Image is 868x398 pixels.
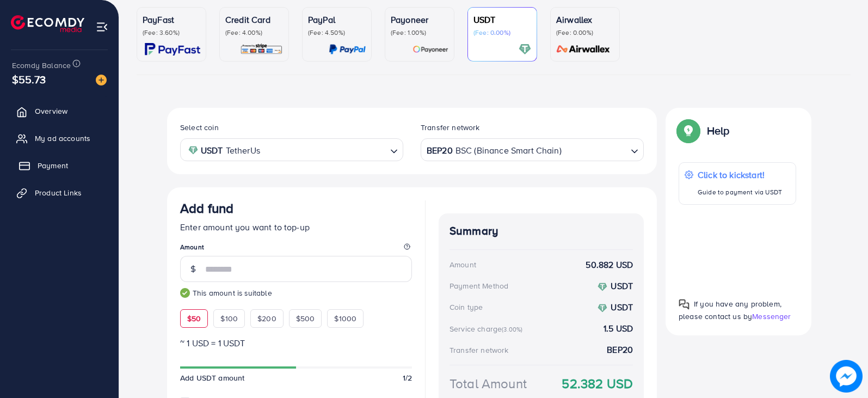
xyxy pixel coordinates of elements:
[308,28,366,37] p: (Fee: 4.50%)
[679,121,698,140] img: Popup guide
[556,28,614,37] p: (Fee: 0.00%)
[752,311,791,322] span: Messenger
[296,313,315,324] span: $500
[38,160,68,171] span: Payment
[145,43,200,56] img: card
[698,168,782,181] p: Click to kickstart!
[180,200,233,216] h3: Add fund
[427,143,453,158] strong: BEP20
[8,100,110,122] a: Overview
[611,301,633,313] strong: USDT
[257,313,276,324] span: $200
[450,259,476,270] div: Amount
[450,374,527,393] div: Total Amount
[450,345,509,356] div: Transfer network
[598,303,607,313] img: coin
[225,13,283,26] p: Credit Card
[180,372,244,383] span: Add USDT amount
[450,280,508,291] div: Payment Method
[413,43,448,56] img: card
[225,28,283,37] p: (Fee: 4.00%)
[180,138,403,161] div: Search for option
[334,313,356,324] span: $1000
[519,43,531,56] img: card
[220,313,238,324] span: $100
[180,287,412,298] small: This amount is suitable
[450,323,526,334] div: Service charge
[180,336,412,350] p: ~ 1 USD = 1 USDT
[180,242,412,256] legend: Amount
[12,71,46,87] span: $55.73
[830,360,863,393] img: image
[8,182,110,204] a: Product Links
[391,13,448,26] p: Payoneer
[598,282,607,292] img: coin
[143,28,200,37] p: (Fee: 3.60%)
[450,224,633,238] h4: Summary
[563,142,626,158] input: Search for option
[455,143,562,158] span: BSC (Binance Smart Chain)
[8,127,110,149] a: My ad accounts
[604,322,633,335] strong: 1.5 USD
[263,142,386,158] input: Search for option
[188,145,198,155] img: coin
[201,143,223,158] strong: USDT
[240,43,283,56] img: card
[35,106,67,117] span: Overview
[180,288,190,298] img: guide
[11,15,84,32] img: logo
[308,13,366,26] p: PayPal
[403,372,412,383] span: 1/2
[180,221,412,234] p: Enter amount you want to top-up
[143,13,200,26] p: PayFast
[8,155,110,176] a: Payment
[553,43,614,56] img: card
[611,280,633,292] strong: USDT
[96,75,107,85] img: image
[450,302,483,313] div: Coin type
[96,21,108,33] img: menu
[679,299,690,310] img: Popup guide
[562,374,633,393] strong: 52.382 USD
[12,60,71,71] span: Ecomdy Balance
[421,122,480,133] label: Transfer network
[35,187,82,198] span: Product Links
[329,43,366,56] img: card
[391,28,448,37] p: (Fee: 1.00%)
[698,186,782,199] p: Guide to payment via USDT
[707,124,730,137] p: Help
[180,122,219,133] label: Select coin
[187,313,201,324] span: $50
[556,13,614,26] p: Airwallex
[679,298,781,322] span: If you have any problem, please contact us by
[35,133,90,144] span: My ad accounts
[226,143,260,158] span: TetherUs
[586,259,633,271] strong: 50.882 USD
[607,344,633,356] strong: BEP20
[502,325,522,334] small: (3.00%)
[473,28,531,37] p: (Fee: 0.00%)
[421,138,644,161] div: Search for option
[473,13,531,26] p: USDT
